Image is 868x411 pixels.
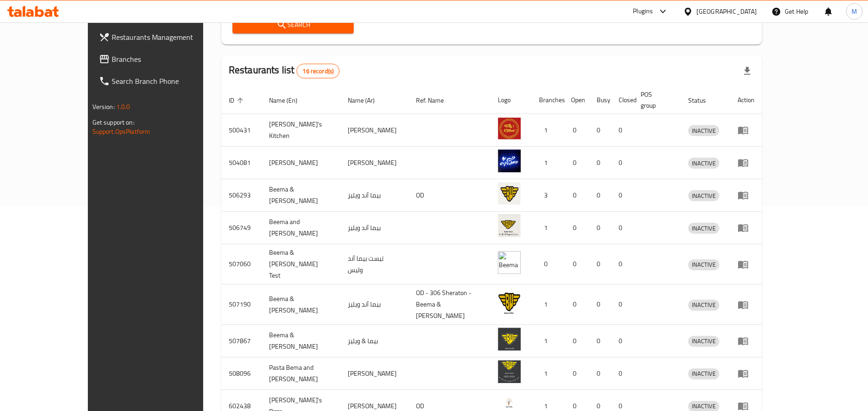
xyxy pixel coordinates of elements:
[262,285,340,325] td: Beema & [PERSON_NAME]
[221,179,262,212] td: 506293
[297,64,340,78] div: Total records count
[611,244,633,285] td: 0
[564,86,589,114] th: Open
[221,357,262,390] td: 508096
[491,86,532,114] th: Logo
[736,60,758,82] div: Export file
[262,147,340,179] td: [PERSON_NAME]
[564,179,589,212] td: 0
[498,117,521,140] img: Willy's Kitchen
[730,86,762,114] th: Action
[611,114,633,147] td: 0
[498,149,521,172] img: Willy Wonka
[498,214,521,237] img: Beema and Willes
[498,182,521,205] img: Beema & Willes
[589,179,611,212] td: 0
[688,368,719,379] div: INACTIVE
[688,336,719,346] span: INACTIVE
[564,147,589,179] td: 0
[611,325,633,357] td: 0
[532,212,564,244] td: 1
[688,368,719,379] span: INACTIVE
[589,147,611,179] td: 0
[532,147,564,179] td: 1
[340,325,408,357] td: بيما & ويليز
[112,76,226,87] span: Search Branch Phone
[92,116,135,128] span: Get support on:
[112,32,226,43] span: Restaurants Management
[221,244,262,285] td: 507060
[589,325,611,357] td: 0
[688,336,719,347] div: INACTIVE
[589,357,611,390] td: 0
[340,212,408,244] td: بيما آند ويليز
[532,357,564,390] td: 1
[688,300,719,311] div: INACTIVE
[416,95,456,106] span: Ref. Name
[688,300,719,310] span: INACTIVE
[611,147,633,179] td: 0
[688,158,719,169] span: INACTIVE
[92,26,233,48] a: Restaurants Management
[232,16,354,33] button: Search
[498,251,521,274] img: Beema & Willes Test
[641,89,670,111] span: POS group
[564,212,589,244] td: 0
[611,86,633,114] th: Closed
[589,244,611,285] td: 0
[116,101,130,113] span: 1.0.0
[852,6,857,16] span: M
[688,259,719,270] div: INACTIVE
[229,63,340,78] h2: Restaurants list
[564,244,589,285] td: 0
[340,114,408,147] td: [PERSON_NAME]
[532,285,564,325] td: 1
[340,147,408,179] td: [PERSON_NAME]
[262,212,340,244] td: Beema and [PERSON_NAME]
[688,125,719,136] div: INACTIVE
[738,222,755,233] div: Menu
[498,328,521,351] img: Beema & Willes
[688,259,719,270] span: INACTIVE
[92,101,115,113] span: Version:
[409,285,491,325] td: OD - 306 Sheraton - Beema & [PERSON_NAME]
[688,223,719,234] span: INACTIVE
[498,291,521,314] img: Beema & Willes
[221,114,262,147] td: 500431
[611,285,633,325] td: 0
[340,179,408,212] td: بيما آند ويليز
[688,191,719,201] span: INACTIVE
[221,285,262,325] td: 507190
[738,368,755,379] div: Menu
[589,114,611,147] td: 0
[340,285,408,325] td: بيما آند ويليز
[611,357,633,390] td: 0
[696,6,757,16] div: [GEOGRAPHIC_DATA]
[532,179,564,212] td: 3
[221,212,262,244] td: 506749
[340,244,408,285] td: تيست بيما آند وليس
[409,179,491,212] td: OD
[633,6,653,17] div: Plugins
[564,285,589,325] td: 0
[340,357,408,390] td: [PERSON_NAME]
[532,325,564,357] td: 1
[532,244,564,285] td: 0
[532,114,564,147] td: 1
[738,190,755,201] div: Menu
[221,325,262,357] td: 507867
[240,19,346,31] span: Search
[262,114,340,147] td: [PERSON_NAME]'s Kitchen
[348,95,387,106] span: Name (Ar)
[498,360,521,383] img: Pasta Bema and Willes
[92,48,233,70] a: Branches
[738,125,755,136] div: Menu
[611,212,633,244] td: 0
[738,259,755,270] div: Menu
[532,86,564,114] th: Branches
[564,114,589,147] td: 0
[564,357,589,390] td: 0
